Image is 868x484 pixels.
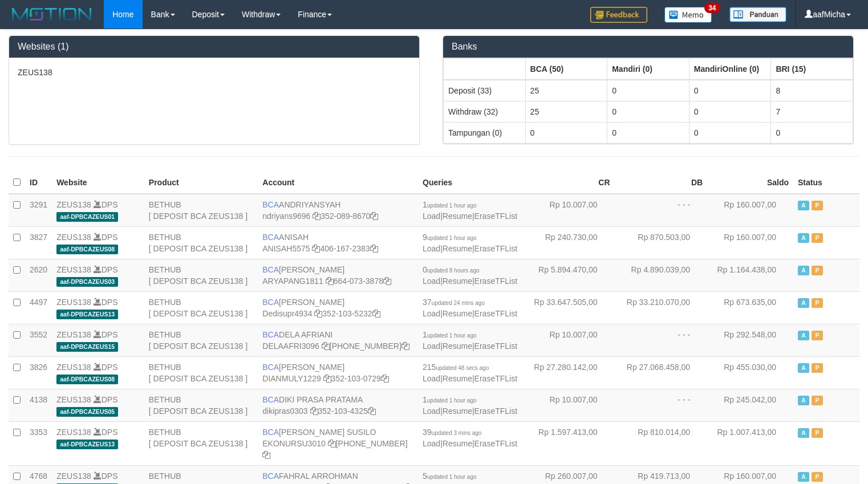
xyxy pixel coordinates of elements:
[522,259,615,291] td: Rp 5.894.470,00
[322,341,330,351] a: Copy DELAAFRI3096 to clipboard
[262,309,312,318] a: Dedisupr4934
[443,439,472,448] a: Resume
[423,265,480,274] span: 0
[607,58,689,80] th: Group: activate to sort column ascending
[812,472,823,482] span: Paused
[52,324,144,356] td: DPS
[427,332,477,339] span: updated 1 hour ago
[607,101,689,122] td: 0
[474,276,517,286] a: EraseTFList
[56,277,118,287] span: aaf-DPBCAZEUS03
[707,172,793,194] th: Saldo
[771,58,853,80] th: Group: activate to sort column ascending
[522,291,615,324] td: Rp 33.647.505,00
[144,291,258,324] td: BETHUB [ DEPOSIT BCA ZEUS138 ]
[615,356,708,389] td: Rp 27.068.458,00
[328,439,336,448] a: Copy EKONURSU3010 to clipboard
[525,122,607,143] td: 0
[427,474,477,480] span: updated 1 hour ago
[771,80,853,101] td: 8
[56,363,91,372] a: ZEUS138
[522,356,615,389] td: Rp 27.280.142,00
[262,363,279,372] span: BCA
[423,244,440,253] a: Load
[812,428,823,438] span: Paused
[615,226,708,259] td: Rp 870.503,00
[423,363,489,372] span: 215
[25,172,52,194] th: ID
[56,440,118,449] span: aaf-DPBCAZEUS13
[56,471,91,481] a: ZEUS138
[423,212,440,221] a: Load
[262,265,279,274] span: BCA
[258,324,418,356] td: DELA AFRIANI [PHONE_NUMBER]
[798,266,809,275] span: Active
[52,226,144,259] td: DPS
[262,212,310,221] a: ndriyans9696
[52,172,144,194] th: Website
[25,291,52,324] td: 4497
[423,341,440,351] a: Load
[52,259,144,291] td: DPS
[452,42,845,52] h3: Banks
[258,259,418,291] td: [PERSON_NAME] 664-073-3878
[432,300,485,306] span: updated 24 mins ago
[423,276,440,286] a: Load
[262,298,279,307] span: BCA
[262,439,326,448] a: EKONURSU3010
[522,421,615,465] td: Rp 1.597.413,00
[25,194,52,227] td: 3291
[144,259,258,291] td: BETHUB [ DEPOSIT BCA ZEUS138 ]
[522,324,615,356] td: Rp 10.007,00
[444,101,526,122] td: Withdraw (32)
[704,3,720,13] span: 34
[144,389,258,421] td: BETHUB [ DEPOSIT BCA ZEUS138 ]
[771,122,853,143] td: 0
[798,331,809,340] span: Active
[326,276,334,286] a: Copy ARYAPANG1811 to clipboard
[423,374,440,383] a: Load
[370,212,378,221] a: Copy 3520898670 to clipboard
[474,212,517,221] a: EraseTFList
[427,397,477,404] span: updated 1 hour ago
[423,309,440,318] a: Load
[812,201,823,210] span: Paused
[56,428,91,437] a: ZEUS138
[56,407,118,417] span: aaf-DPBCAZEUS05
[798,233,809,243] span: Active
[262,450,270,459] a: Copy 4062302392 to clipboard
[443,276,472,286] a: Resume
[25,389,52,421] td: 4138
[615,324,708,356] td: - - -
[314,309,322,318] a: Copy Dedisupr4934 to clipboard
[615,421,708,465] td: Rp 810.014,00
[443,309,472,318] a: Resume
[707,324,793,356] td: Rp 292.548,00
[432,430,482,436] span: updated 3 mins ago
[144,324,258,356] td: BETHUB [ DEPOSIT BCA ZEUS138 ]
[812,233,823,243] span: Paused
[423,406,440,416] a: Load
[474,309,517,318] a: EraseTFList
[615,259,708,291] td: Rp 4.890.039,00
[474,374,517,383] a: EraseTFList
[25,259,52,291] td: 2620
[262,330,279,339] span: BCA
[423,330,517,351] span: | |
[52,421,144,465] td: DPS
[258,194,418,227] td: ANDRIYANSYAH 352-089-8670
[729,7,786,22] img: panduan.png
[423,233,477,242] span: 9
[812,363,823,373] span: Paused
[443,244,472,253] a: Resume
[444,58,526,80] th: Group: activate to sort column ascending
[423,428,481,437] span: 39
[812,298,823,308] span: Paused
[707,291,793,324] td: Rp 673.635,00
[262,200,279,209] span: BCA
[607,80,689,101] td: 0
[522,172,615,194] th: CR
[383,276,391,286] a: Copy 6640733878 to clipboard
[798,363,809,373] span: Active
[707,356,793,389] td: Rp 455.030,00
